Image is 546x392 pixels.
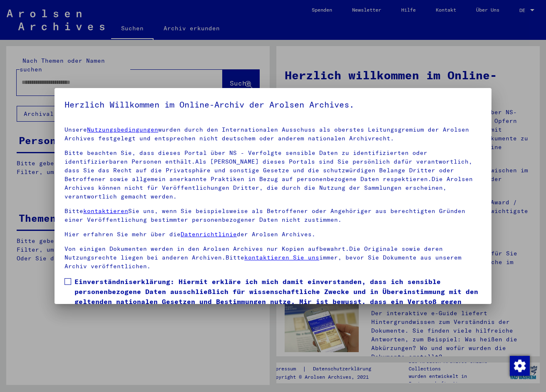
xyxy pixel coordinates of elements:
[83,207,128,215] a: kontaktieren
[65,245,481,271] p: Von einigen Dokumenten werden in den Arolsen Archives nur Kopien aufbewahrt.Die Originale sowie d...
[65,98,481,111] h5: Herzlich Willkommen im Online-Archiv der Arolsen Archives.
[87,126,158,133] a: Nutzungsbedingungen
[65,230,481,239] p: Hier erfahren Sie mehr über die der Arolsen Archives.
[181,230,237,238] a: Datenrichtlinie
[65,125,481,143] p: Unsere wurden durch den Internationalen Ausschuss als oberstes Leitungsgremium der Arolsen Archiv...
[244,254,319,261] a: kontaktieren Sie uns
[509,355,529,375] div: Zustimmung ändern
[65,207,481,224] p: Bitte Sie uns, wenn Sie beispielsweise als Betroffener oder Angehöriger aus berechtigten Gründen ...
[510,356,530,376] img: Zustimmung ändern
[65,149,481,201] p: Bitte beachten Sie, dass dieses Portal über NS - Verfolgte sensible Daten zu identifizierten oder...
[74,277,481,316] span: Einverständniserklärung: Hiermit erkläre ich mich damit einverstanden, dass ich sensible personen...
